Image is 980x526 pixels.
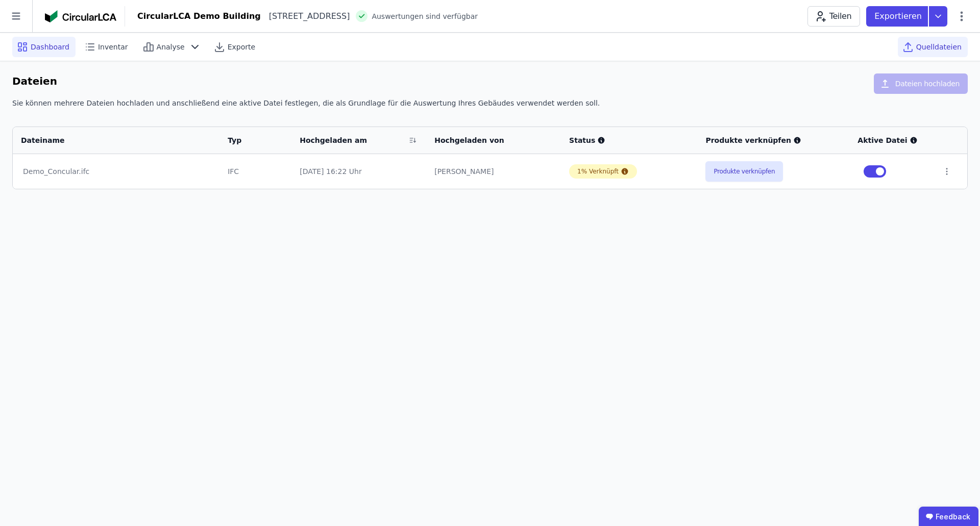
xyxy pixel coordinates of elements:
button: Produkte verknüpfen [705,161,783,182]
div: Hochgeladen am [300,135,405,145]
span: Analyse [157,42,185,52]
span: Quelldateien [916,42,962,52]
div: CircularLCA Demo Building [137,10,261,22]
div: Aktive Datei [857,135,926,145]
span: Exporte [228,42,255,52]
span: Dashboard [31,42,69,52]
img: Concular [45,10,116,22]
div: Status [569,135,689,145]
div: [DATE] 16:22 Uhr [300,166,418,177]
div: [PERSON_NAME] [434,166,553,177]
h6: Dateien [12,73,57,90]
div: Demo_Concular.ifc [23,166,209,177]
div: 1% Verknüpft [577,167,619,176]
button: Dateien hochladen [874,73,968,94]
div: IFC [228,166,283,177]
button: Teilen [807,6,860,27]
div: Typ [228,135,271,145]
div: Produkte verknüpfen [705,135,841,145]
div: Hochgeladen von [434,135,540,145]
div: Sie können mehrere Dateien hochladen und anschließend eine aktive Datei festlegen, die als Grundl... [12,98,968,116]
div: [STREET_ADDRESS] [261,10,350,22]
span: Inventar [98,42,128,52]
span: Auswertungen sind verfügbar [372,11,478,21]
p: Exportieren [874,10,924,22]
div: Dateiname [21,135,198,145]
